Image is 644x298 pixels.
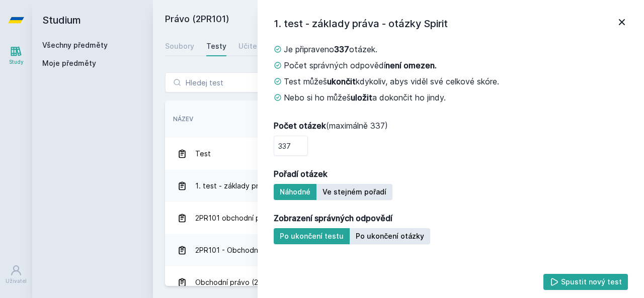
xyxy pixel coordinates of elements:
[274,212,392,224] strong: Zobrazení správných odpovědí
[165,12,519,28] h2: Právo (2PR101)
[165,36,194,56] a: Soubory
[206,36,226,56] a: Testy
[165,138,632,170] a: Test 30. 12. 2018 320
[6,277,27,285] div: Uživatel
[274,120,388,132] span: (maximálně 337)
[284,75,499,87] span: Test můžeš kdykoliv, abys viděl své celkové skóre.
[274,184,316,200] button: Náhodné
[274,121,326,131] strong: Počet otázek
[2,259,30,290] a: Uživatel
[195,240,365,260] span: 2PR101 - Obchodní právo (nejaktuálnější, 12/2015)
[206,41,226,51] div: Testy
[284,59,437,71] span: Počet správných odpovědí
[195,144,211,164] span: Test
[195,272,306,292] span: Obchodní právo (2. test z práva)
[195,208,275,228] span: 2PR101 obchodní právo
[195,176,320,196] span: 1. test - základy práva - otázky Spirit
[9,58,24,66] div: Study
[165,72,294,92] input: Hledej test
[42,58,96,68] span: Moje předměty
[274,168,328,180] strong: Pořadí otázek
[238,41,264,51] div: Učitelé
[385,60,437,70] strong: není omezen.
[327,76,356,86] strong: ukončit
[165,234,632,266] a: 2PR101 - Obchodní právo (nejaktuálnější, 12/2015) 30. 12. 2018 259
[351,92,372,103] strong: uložit
[284,91,446,104] span: Nebo si ho můžeš a dokončit ho jindy.
[2,40,30,71] a: Study
[165,170,632,202] a: 1. test - základy práva - otázky Spirit 30. 12. 2018 337
[543,274,628,290] button: Spustit nový test
[274,228,350,244] button: Po ukončení testu
[238,36,264,56] a: Učitelé
[165,202,632,234] a: 2PR101 obchodní právo 30. 12. 2018 184
[173,115,193,124] button: Název
[350,228,430,244] button: Po ukončení otázky
[316,184,392,200] button: Ve stejném pořadí
[42,41,108,49] a: Všechny předměty
[165,41,194,51] div: Soubory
